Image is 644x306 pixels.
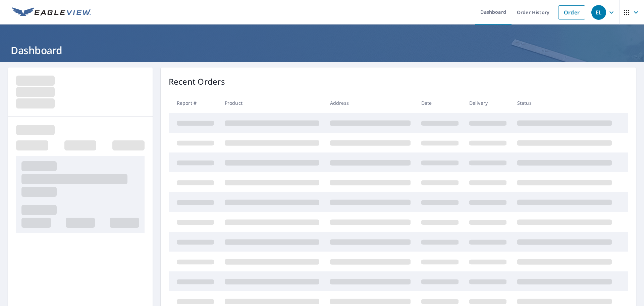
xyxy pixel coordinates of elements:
[169,93,219,113] th: Report #
[12,7,91,17] img: EV Logo
[464,93,512,113] th: Delivery
[325,93,416,113] th: Address
[591,5,606,20] div: EL
[558,5,585,19] a: Order
[416,93,464,113] th: Date
[219,93,325,113] th: Product
[512,93,617,113] th: Status
[8,43,636,57] h1: Dashboard
[169,76,225,88] p: Recent Orders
